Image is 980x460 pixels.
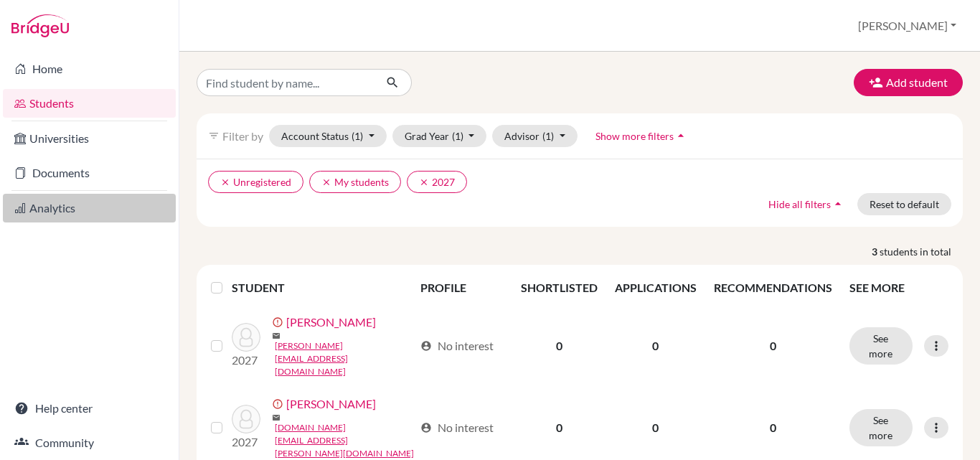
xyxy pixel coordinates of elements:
p: 2027 [232,433,260,451]
button: Advisor(1) [492,125,578,147]
img: Bathori, Anna [232,323,260,352]
i: clear [220,177,230,187]
a: [PERSON_NAME] [286,314,376,331]
img: Bridge-U [11,14,69,37]
span: mail [272,413,281,422]
button: See more [849,409,913,446]
span: mail [272,332,281,340]
span: error_outline [272,316,286,328]
a: Students [3,89,176,118]
i: arrow_drop_up [674,128,688,143]
button: Show more filtersarrow_drop_up [583,125,700,147]
a: [DOMAIN_NAME][EMAIL_ADDRESS][PERSON_NAME][DOMAIN_NAME] [275,421,414,460]
span: students in total [880,244,963,259]
a: [PERSON_NAME][EMAIL_ADDRESS][DOMAIN_NAME] [275,339,414,378]
span: error_outline [272,398,286,410]
span: Hide all filters [768,198,831,210]
input: Find student by name... [197,69,374,96]
a: Analytics [3,194,176,222]
span: account_circle [420,422,432,433]
p: 2027 [232,352,260,369]
button: Reset to default [857,193,951,215]
img: Kim, JinHo [232,405,260,433]
i: filter_list [208,130,220,141]
a: Help center [3,394,176,423]
a: Home [3,55,176,83]
span: Filter by [222,129,263,143]
div: No interest [420,337,494,355]
th: RECOMMENDATIONS [705,271,841,305]
th: SEE MORE [841,271,957,305]
a: Documents [3,159,176,187]
button: Add student [854,69,963,96]
p: 0 [714,419,832,436]
button: [PERSON_NAME] [852,12,963,39]
th: APPLICATIONS [606,271,705,305]
th: SHORTLISTED [512,271,606,305]
a: Community [3,428,176,457]
button: Grad Year(1) [392,125,487,147]
th: PROFILE [412,271,512,305]
i: clear [419,177,429,187]
th: STUDENT [232,271,412,305]
span: (1) [352,130,363,142]
span: Show more filters [595,130,674,142]
a: [PERSON_NAME] [286,395,376,413]
button: Account Status(1) [269,125,387,147]
span: account_circle [420,340,432,352]
i: clear [321,177,331,187]
button: See more [849,327,913,365]
div: No interest [420,419,494,436]
td: 0 [606,305,705,387]
a: Universities [3,124,176,153]
i: arrow_drop_up [831,197,845,211]
button: clearUnregistered [208,171,303,193]
span: (1) [452,130,463,142]
button: clear2027 [407,171,467,193]
p: 0 [714,337,832,355]
button: Hide all filtersarrow_drop_up [756,193,857,215]
strong: 3 [872,244,880,259]
button: clearMy students [309,171,401,193]
td: 0 [512,305,606,387]
span: (1) [542,130,554,142]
